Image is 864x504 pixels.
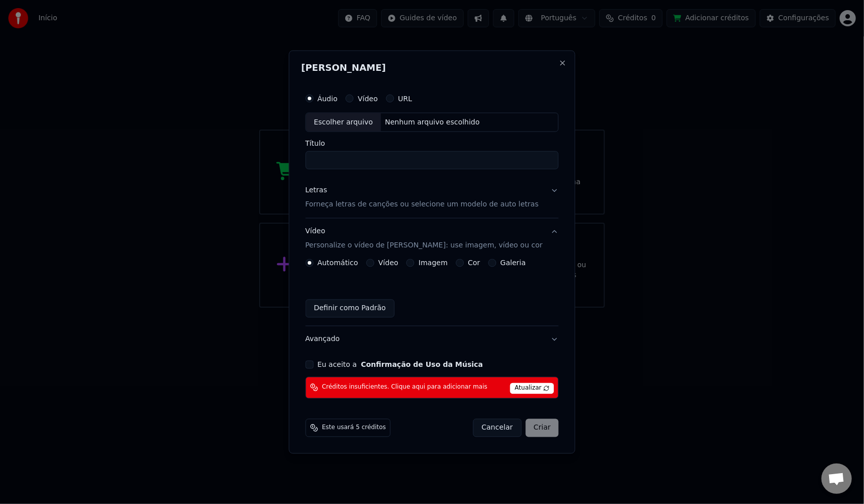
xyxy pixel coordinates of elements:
[322,384,487,392] span: Créditos insuficientes. Clique aqui para adicionar mais
[358,95,378,102] label: Vídeo
[317,95,338,102] label: Áudio
[473,418,521,437] button: Cancelar
[378,259,398,266] label: Vídeo
[305,326,559,352] button: Avançado
[306,113,381,132] div: Escolher arquivo
[305,227,543,251] div: Vídeo
[361,361,483,368] button: Eu aceito a
[305,200,539,210] p: Forneça letras de canções ou selecione um modelo de auto letras
[317,361,483,368] label: Eu aceito a
[501,259,526,266] label: Galeria
[510,383,554,394] span: Atualizar
[301,63,563,72] h2: [PERSON_NAME]
[305,140,559,147] label: Título
[305,240,543,250] p: Personalize o vídeo de [PERSON_NAME]: use imagem, vídeo ou cor
[468,259,480,266] label: Cor
[305,219,559,259] button: VídeoPersonalize o vídeo de [PERSON_NAME]: use imagem, vídeo ou cor
[305,259,559,325] div: VídeoPersonalize o vídeo de [PERSON_NAME]: use imagem, vídeo ou cor
[419,259,447,266] label: Imagem
[398,95,412,102] label: URL
[305,178,559,218] button: LetrasForneça letras de canções ou selecione um modelo de auto letras
[317,259,358,266] label: Automático
[305,186,327,196] div: Letras
[322,424,386,432] span: Este usará 5 créditos
[305,299,394,317] button: Definir como Padrão
[381,117,484,128] div: Nenhum arquivo escolhido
